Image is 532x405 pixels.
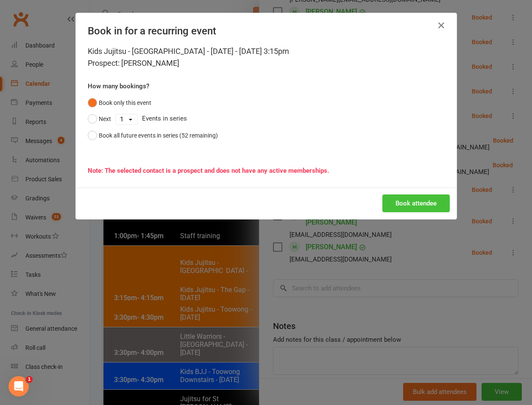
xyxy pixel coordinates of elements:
span: 1 [26,376,33,383]
iframe: Intercom live chat [8,376,29,397]
h4: Book in for a recurring event [88,25,445,37]
div: Note: The selected contact is a prospect and does not have any active memberships. [88,166,445,176]
label: How many bookings? [88,81,149,91]
button: Next [88,111,111,127]
button: Book attendee [382,194,450,212]
div: Kids Jujitsu - [GEOGRAPHIC_DATA] - [DATE] - [DATE] 3:15pm Prospect: [PERSON_NAME] [88,45,445,69]
div: Events in series [88,111,445,127]
button: Book only this event [88,95,151,111]
button: Book all future events in series (52 remaining) [88,127,218,143]
div: Book all future events in series (52 remaining) [99,131,218,140]
button: Close [435,19,448,32]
